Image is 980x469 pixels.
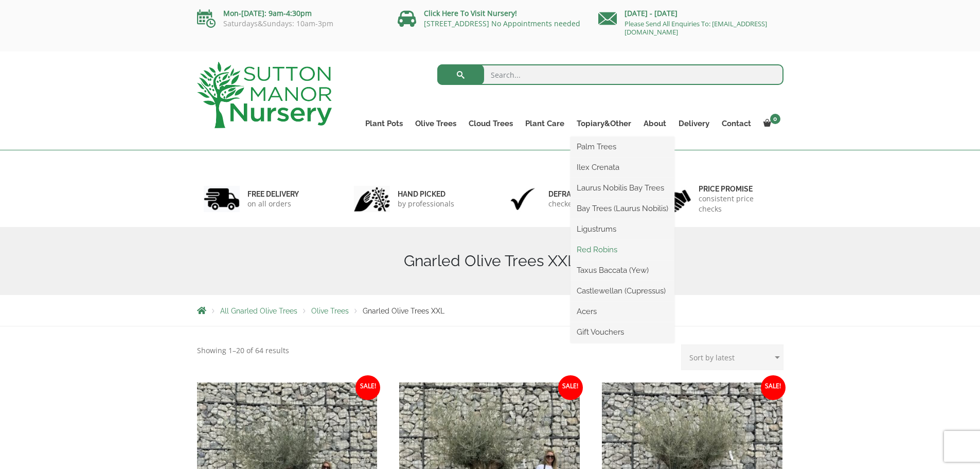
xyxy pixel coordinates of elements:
h6: Defra approved [548,189,616,199]
a: Palm Trees [571,139,674,154]
a: Ilex Crenata [571,160,674,175]
a: Cloud Trees [462,116,519,131]
a: Red Robins [571,242,674,257]
a: Plant Pots [359,116,409,131]
h6: Price promise [699,184,777,194]
input: Search... [437,64,783,85]
p: checked & Licensed [548,199,616,209]
p: Saturdays&Sundays: 10am-3pm [197,20,382,28]
span: Sale! [558,375,583,400]
a: Laurus Nobilis Bay Trees [571,180,674,196]
a: Please Send All Enquiries To: [EMAIL_ADDRESS][DOMAIN_NAME] [625,19,767,37]
a: Acers [571,304,674,319]
p: on all orders [247,199,299,209]
h1: Gnarled Olive Trees XXL [197,252,783,270]
p: Mon-[DATE]: 9am-4:30pm [197,7,382,20]
a: Ligustrums [571,221,674,237]
a: Olive Trees [409,116,462,131]
span: Sale! [355,375,380,400]
select: Shop order [681,344,783,370]
img: 2.jpg [354,186,390,212]
a: About [637,116,672,131]
h6: FREE DELIVERY [247,189,299,199]
a: Click Here To Visit Nursery! [424,8,517,18]
img: 1.jpg [204,186,240,212]
a: Contact [716,116,757,131]
a: Delivery [672,116,716,131]
img: logo [197,62,332,128]
nav: Breadcrumbs [197,306,783,315]
span: Gnarled Olive Trees XXL [363,307,444,315]
p: consistent price checks [699,194,777,214]
a: Bay Trees (Laurus Nobilis) [571,201,674,216]
p: Showing 1–20 of 64 results [197,344,289,357]
a: Castlewellan (Cupressus) [571,283,674,299]
a: Gift Vouchers [571,324,674,340]
a: Plant Care [519,116,571,131]
a: Topiary&Other [571,116,637,131]
p: by professionals [398,199,454,209]
img: 3.jpg [505,186,541,212]
span: Sale! [761,375,786,400]
a: Olive Trees [311,307,349,315]
h6: hand picked [398,189,454,199]
a: All Gnarled Olive Trees [220,307,297,315]
a: 0 [757,116,783,131]
a: [STREET_ADDRESS] No Appointments needed [424,19,580,28]
span: 0 [770,114,780,124]
p: [DATE] - [DATE] [598,7,783,20]
a: Taxus Baccata (Yew) [571,263,674,278]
